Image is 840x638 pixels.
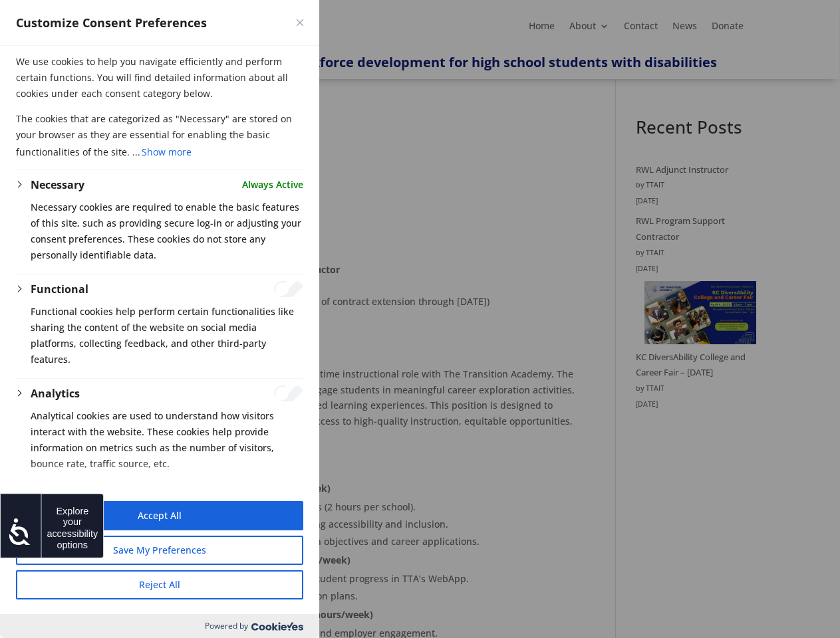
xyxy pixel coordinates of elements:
button: Save My Preferences [16,536,303,565]
img: Close [297,19,303,26]
input: Enable Analytics [274,385,303,401]
button: Analytics [31,385,80,401]
span: Always Active [242,177,303,193]
img: Cookieyes logo [251,622,303,631]
p: We use cookies to help you navigate efficiently and perform certain functions. You will find deta... [16,54,303,111]
button: Necessary [31,177,84,193]
p: Functional cookies help perform certain functionalities like sharing the content of the website o... [31,304,303,368]
button: Accept All [16,501,303,530]
p: The cookies that are categorized as "Necessary" are stored on your browser as they are essential ... [16,111,303,161]
input: Enable Functional [274,281,303,297]
p: Analytical cookies are used to understand how visitors interact with the website. These cookies h... [31,408,303,472]
button: Show more [140,143,193,161]
span: Customize Consent Preferences [16,15,207,31]
button: Functional [31,281,88,297]
button: Reject All [16,570,303,599]
p: Necessary cookies are required to enable the basic features of this site, such as providing secur... [31,199,303,263]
